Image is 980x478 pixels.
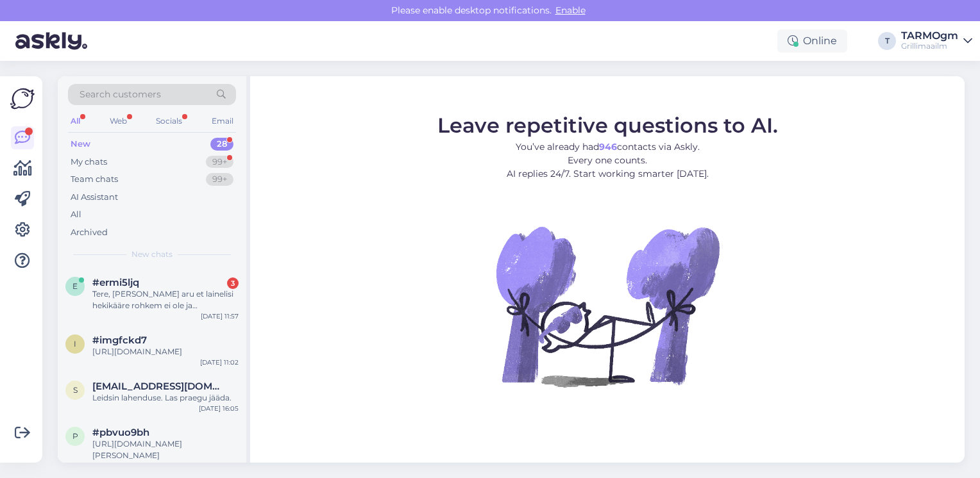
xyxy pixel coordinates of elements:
div: 28 [210,138,233,151]
img: Askly Logo [10,87,35,111]
div: Leidsin lahenduse. Las praegu jääda. [92,392,239,404]
span: Leave repetitive questions to AI. [437,112,778,137]
div: New [71,138,90,151]
div: Web [107,113,130,129]
span: New chats [131,249,173,260]
span: #imgfckd7 [92,334,147,346]
div: Email [209,113,236,129]
b: 946 [599,140,617,152]
div: Online [777,29,847,53]
div: [URL][DOMAIN_NAME][PERSON_NAME] [92,438,239,461]
img: No Chat active [492,190,723,421]
span: i [74,339,76,349]
div: Archived [71,226,108,239]
div: [DATE] 14:45 [198,461,239,471]
div: TARMOgm [901,31,958,41]
span: s [73,385,78,395]
div: [DATE] 11:02 [200,358,239,367]
div: My chats [71,156,107,169]
div: 99+ [206,156,233,169]
div: Socials [153,113,185,129]
div: All [68,113,83,129]
span: Search customers [80,88,161,101]
span: e [72,281,78,291]
div: Grillimaailm [901,41,958,51]
div: T [878,32,896,50]
span: spektruumstuudio@gmail.com [92,381,226,392]
span: #ermi5ljq [92,277,139,288]
div: Team chats [71,173,118,186]
div: AI Assistant [71,191,118,204]
div: Tere, [PERSON_NAME] aru et lainelisi hekikääre rohkem ei ole ja [PERSON_NAME], agamis [PERSON_NAM... [92,288,239,311]
span: p [72,431,78,441]
div: [DATE] 16:05 [199,404,239,413]
p: You’ve already had contacts via Askly. Every one counts. AI replies 24/7. Start working smarter [... [437,140,778,180]
span: #pbvuo9bh [92,427,149,438]
div: All [71,208,81,221]
span: Enable [552,4,589,16]
div: [DATE] 11:57 [201,311,239,321]
div: 3 [227,277,239,289]
a: TARMOgmGrillimaailm [901,31,972,51]
div: 99+ [206,173,233,186]
div: [URL][DOMAIN_NAME] [92,346,239,358]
